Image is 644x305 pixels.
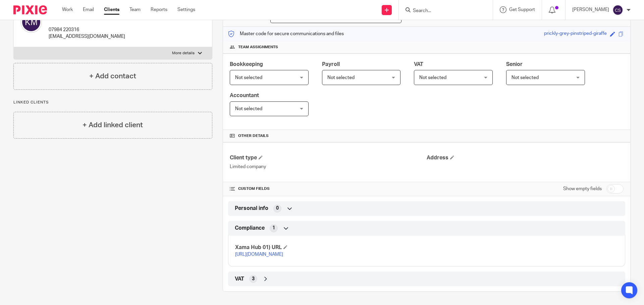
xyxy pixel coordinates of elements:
[509,7,535,12] span: Get Support
[62,6,73,13] a: Work
[151,6,167,13] a: Reports
[419,75,446,80] span: Not selected
[83,6,94,13] a: Email
[506,62,523,67] span: Senior
[13,5,47,14] img: Pixie
[177,6,195,13] a: Settings
[49,33,125,40] p: [EMAIL_ADDRESS][DOMAIN_NAME]
[83,120,143,130] h4: + Add linked client
[230,62,263,67] span: Bookkeeping
[414,62,423,67] span: VAT
[322,62,340,67] span: Payroll
[230,93,259,98] span: Accountant
[563,185,602,192] label: Show empty fields
[235,75,262,80] span: Not selected
[412,8,473,14] input: Search
[512,75,539,80] span: Not selected
[230,154,427,161] h4: Client type
[228,30,344,37] p: Master code for secure communications and files
[104,6,119,13] a: Clients
[235,276,244,283] span: VAT
[172,51,195,56] p: More details
[235,205,268,212] span: Personal info
[572,6,609,13] p: [PERSON_NAME]
[49,26,125,33] p: 07984 220316
[235,244,427,251] h4: Xama Hub 01) URL
[272,225,275,231] span: 1
[235,106,262,111] span: Not selected
[612,5,623,15] img: svg%3E
[238,133,269,139] span: Other details
[235,225,265,232] span: Compliance
[89,71,136,81] h4: + Add contact
[327,75,355,80] span: Not selected
[238,45,278,50] span: Team assignments
[235,252,283,257] a: [URL][DOMAIN_NAME]
[427,154,624,161] h4: Address
[129,6,141,13] a: Team
[544,30,607,38] div: prickly-grey-pinstriped-giraffe
[276,205,279,212] span: 0
[230,186,427,192] h4: CUSTOM FIELDS
[13,100,212,105] p: Linked clients
[20,11,42,33] img: svg%3E
[252,276,255,282] span: 3
[230,163,427,170] p: Limited company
